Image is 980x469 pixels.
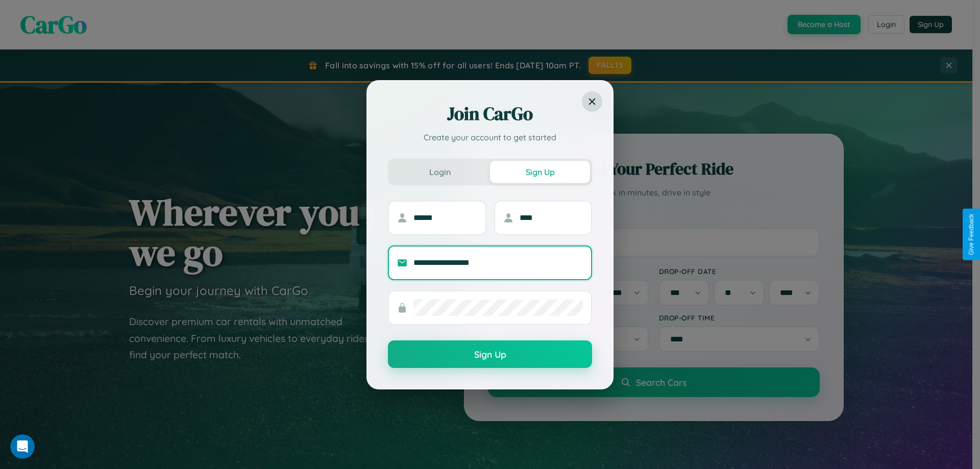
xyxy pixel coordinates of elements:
h2: Join CarGo [388,102,592,126]
button: Sign Up [388,340,592,368]
p: Create your account to get started [388,131,592,143]
div: Give Feedback [968,214,975,255]
button: Sign Up [490,161,590,183]
iframe: Intercom live chat [10,434,35,459]
button: Login [390,161,490,183]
